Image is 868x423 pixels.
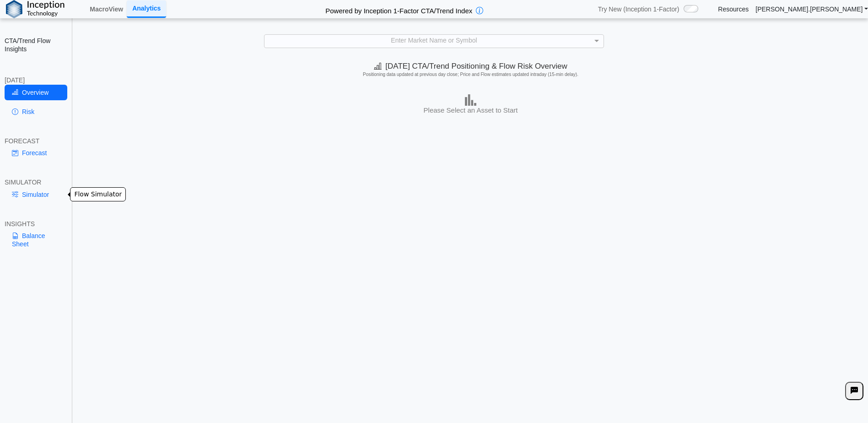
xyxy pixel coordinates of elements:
a: Overview [5,85,67,100]
h2: CTA/Trend Flow Insights [5,37,67,53]
h3: Please Select an Asset to Start [75,106,866,115]
img: bar-chart.png [465,94,476,106]
a: Balance Sheet [5,228,67,252]
a: [PERSON_NAME].[PERSON_NAME] [755,5,868,13]
a: Analytics [127,0,166,17]
div: FORECAST [5,137,67,145]
a: Risk [5,104,67,119]
h5: Positioning data updated at previous day close; Price and Flow estimates updated intraday (15-min... [77,72,864,77]
div: Flow Simulator [70,187,126,201]
a: Simulator [5,187,67,202]
span: [DATE] CTA/Trend Positioning & Flow Risk Overview [374,62,567,70]
h2: Powered by Inception 1-Factor CTA/Trend Index [322,3,476,16]
a: MacroView [86,1,127,17]
div: [DATE] [5,76,67,84]
div: Enter Market Name or Symbol [264,35,604,48]
div: SIMULATOR [5,178,67,186]
a: Forecast [5,145,67,161]
a: Resources [718,5,749,13]
div: INSIGHTS [5,220,67,228]
span: Try New (Inception 1-Factor) [598,5,679,13]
